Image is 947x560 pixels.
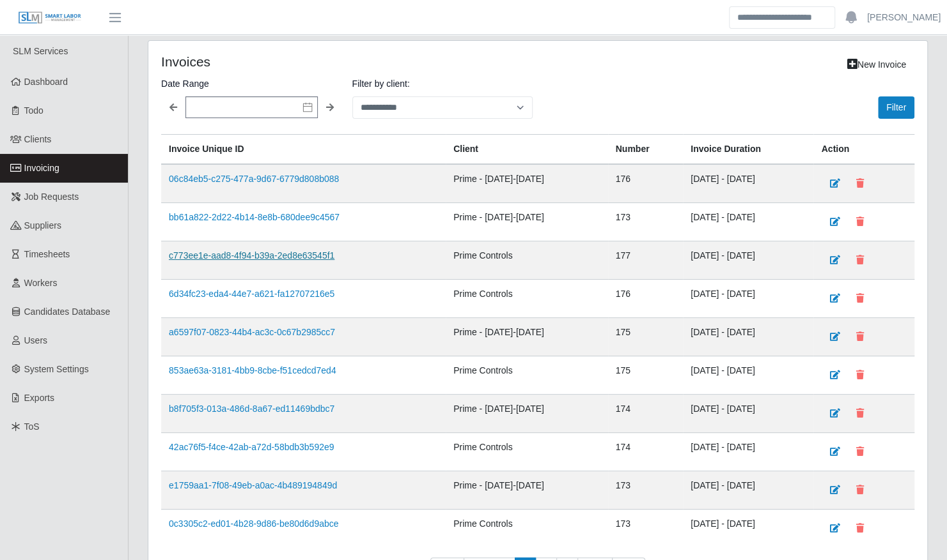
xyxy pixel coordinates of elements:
a: 6d34fc23-eda4-44e7-a621-fa12707216e5 [169,289,334,299]
th: Number [608,135,684,165]
a: 0c3305c2-ed01-4b28-9d86-be80d6d9abce [169,518,338,529]
td: Prime - [DATE]-[DATE] [446,164,608,203]
td: 176 [608,280,684,318]
img: SLM Logo [18,11,82,25]
td: 175 [608,318,684,356]
td: [DATE] - [DATE] [683,433,813,471]
td: [DATE] - [DATE] [683,471,813,510]
label: Filter by client: [352,76,533,91]
td: 173 [608,471,684,510]
td: [DATE] - [DATE] [683,395,813,433]
span: SLM Services [13,46,68,56]
td: 177 [608,241,684,280]
span: Users [24,335,48,345]
a: b8f705f3-013a-486d-8a67-ed11469bdbc7 [169,404,334,414]
a: a6597f07-0823-44b4-ac3c-0c67b2985cc7 [169,327,335,337]
td: 175 [608,356,684,395]
span: Invoicing [24,163,59,173]
a: e1759aa1-7f08-49eb-a0ac-4b489194849d [169,480,337,490]
a: New Invoice [839,54,914,76]
span: Job Requests [24,192,79,202]
td: 174 [608,395,684,433]
span: ToS [24,421,40,432]
td: 176 [608,164,684,203]
th: Action [813,135,914,165]
td: Prime - [DATE]-[DATE] [446,395,608,433]
td: [DATE] - [DATE] [683,203,813,241]
td: [DATE] - [DATE] [683,356,813,395]
a: [PERSON_NAME] [867,11,941,24]
td: Prime Controls [446,280,608,318]
td: [DATE] - [DATE] [683,280,813,318]
th: Invoice Unique ID [161,135,446,165]
td: 173 [608,510,684,548]
a: 42ac76f5-f4ce-42ab-a72d-58bdb3b592e9 [169,442,334,452]
span: Dashboard [24,77,68,87]
td: [DATE] - [DATE] [683,164,813,203]
label: Date Range [161,76,342,91]
h4: Invoices [161,54,464,70]
td: Prime Controls [446,356,608,395]
th: Invoice Duration [683,135,813,165]
td: [DATE] - [DATE] [683,510,813,548]
span: Workers [24,278,58,288]
td: 174 [608,433,684,471]
span: Clients [24,134,52,144]
td: Prime - [DATE]-[DATE] [446,318,608,356]
a: bb61a822-2d22-4b14-8e8b-680dee9c4567 [169,212,340,222]
td: 173 [608,203,684,241]
button: Filter [878,96,914,119]
th: Client [446,135,608,165]
td: Prime Controls [446,433,608,471]
span: Timesheets [24,249,70,259]
span: Candidates Database [24,306,111,317]
a: 853ae63a-3181-4bb9-8cbe-f51cedcd7ed4 [169,365,336,375]
td: Prime Controls [446,241,608,280]
span: Suppliers [24,220,61,231]
td: Prime Controls [446,510,608,548]
a: 06c84eb5-c275-477a-9d67-6779d808b088 [169,174,339,184]
a: c773ee1e-aad8-4f94-b39a-2ed8e63545f1 [169,250,334,261]
td: Prime - [DATE]-[DATE] [446,203,608,241]
span: System Settings [24,364,89,374]
input: Search [729,6,835,29]
td: Prime - [DATE]-[DATE] [446,471,608,510]
td: [DATE] - [DATE] [683,241,813,280]
td: [DATE] - [DATE] [683,318,813,356]
span: Todo [24,105,43,116]
span: Exports [24,393,54,403]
